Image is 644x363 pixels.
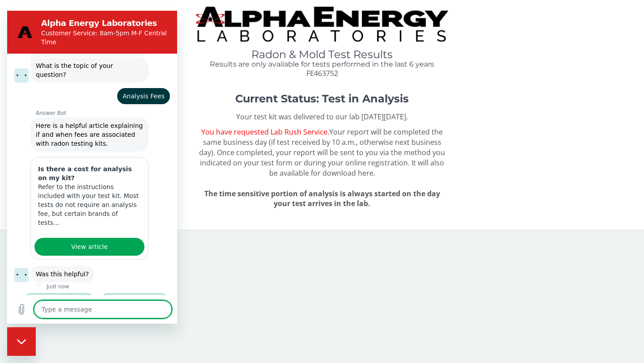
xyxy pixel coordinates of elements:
[29,260,82,267] span: Was this helpful?
[199,127,445,177] span: Your report will be completed the same business day (if test received by 10 a.m., otherwise next ...
[7,11,177,324] iframe: Messaging window
[5,290,23,308] button: Upload file
[39,272,62,279] p: Just now
[7,327,36,356] iframe: Button to launch messaging window, conversation in progress
[306,68,338,78] span: FE463752
[196,112,448,122] p: Your test kit was delivered to our lab [DATE][DATE].
[196,49,448,60] h1: Radon & Mold Test Results
[34,18,161,36] p: Customer Service: 8am-5pm M-F Central Time
[196,60,448,68] h4: Results are only available for tests performed in the last 6 years
[31,172,134,216] p: Refer to the instructions included with your test kit. Most tests do not require an analysis fee,...
[29,99,170,106] p: Answer Bot
[64,231,101,241] span: View article
[27,227,137,245] a: View article: 'Is there a cost for analysis on my kit?'
[235,92,409,105] strong: Current Status: Test in Analysis
[31,154,134,172] h3: Is there a cost for analysis on my kit?
[196,7,448,42] img: TightCrop.jpg
[29,51,108,68] span: What is the topic of your question?
[115,82,157,89] span: Analysis Fees
[201,127,329,137] span: You have requested Lab Rush Service.
[29,111,138,136] span: Here is a helpful article explaining if and when fees are associated with radon testing kits.
[92,283,163,309] button: No, I still need help
[204,189,440,209] span: The time sensitive portion of analysis is always started on the day your test arrives in the lab.
[15,283,89,309] button: Yes, problem solved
